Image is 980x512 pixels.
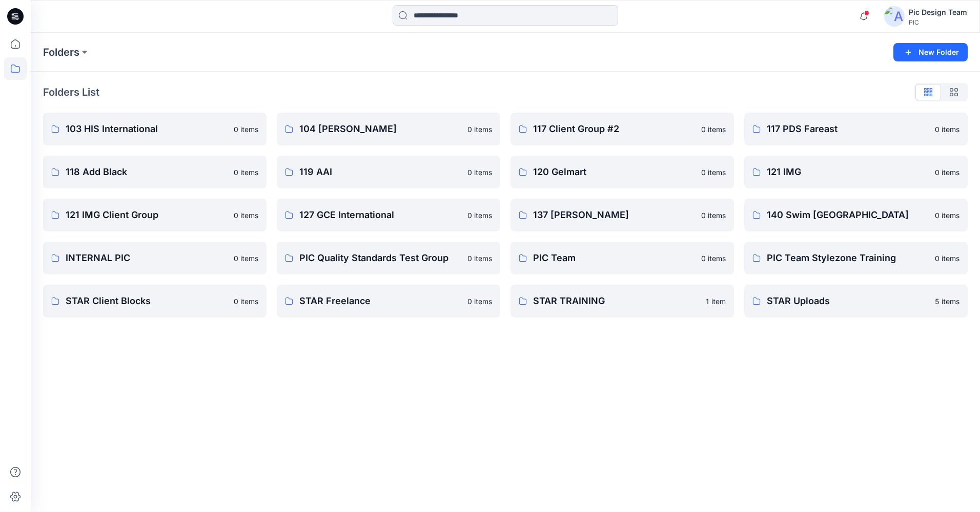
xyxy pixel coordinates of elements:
[767,122,929,136] p: 117 PDS Fareast
[767,208,929,222] p: 140 Swim [GEOGRAPHIC_DATA]
[43,113,267,145] a: 103 HIS International0 items
[744,113,968,145] a: 117 PDS Fareast0 items
[511,199,734,231] a: 137 [PERSON_NAME]0 items
[533,208,695,222] p: 137 [PERSON_NAME]
[234,124,258,135] p: 0 items
[935,253,959,264] p: 0 items
[467,253,492,264] p: 0 items
[744,285,968,317] a: STAR Uploads5 items
[701,210,726,221] p: 0 items
[701,124,726,135] p: 0 items
[744,199,968,231] a: 140 Swim [GEOGRAPHIC_DATA]0 items
[467,124,492,135] p: 0 items
[234,253,258,264] p: 0 items
[511,113,734,145] a: 117 Client Group #20 items
[43,285,267,317] a: STAR Client Blocks0 items
[66,208,228,222] p: 121 IMG Client Group
[277,156,500,188] a: 119 AAI0 items
[744,156,968,188] a: 121 IMG0 items
[767,251,929,265] p: PIC Team Stylezone Training
[744,242,968,274] a: PIC Team Stylezone Training0 items
[43,45,79,59] a: Folders
[66,294,228,308] p: STAR Client Blocks
[706,296,726,307] p: 1 item
[467,210,492,221] p: 0 items
[299,251,461,265] p: PIC Quality Standards Test Group
[767,165,929,179] p: 121 IMG
[511,242,734,274] a: PIC Team0 items
[66,122,228,136] p: 103 HIS International
[277,199,500,231] a: 127 GCE International0 items
[935,167,959,178] p: 0 items
[467,167,492,178] p: 0 items
[935,296,959,307] p: 5 items
[467,296,492,307] p: 0 items
[533,251,695,265] p: PIC Team
[277,285,500,317] a: STAR Freelance0 items
[43,242,267,274] a: INTERNAL PIC0 items
[511,285,734,317] a: STAR TRAINING1 item
[893,43,968,61] button: New Folder
[511,156,734,188] a: 120 Gelmart0 items
[277,113,500,145] a: 104 [PERSON_NAME]0 items
[935,124,959,135] p: 0 items
[299,122,461,136] p: 104 [PERSON_NAME]
[935,210,959,221] p: 0 items
[299,165,461,179] p: 119 AAI
[43,84,99,100] p: Folders List
[234,296,258,307] p: 0 items
[299,294,461,308] p: STAR Freelance
[533,294,700,308] p: STAR TRAINING
[299,208,461,222] p: 127 GCE International
[884,6,905,27] img: avatar
[234,210,258,221] p: 0 items
[909,6,967,18] div: Pic Design Team
[767,294,929,308] p: STAR Uploads
[277,242,500,274] a: PIC Quality Standards Test Group0 items
[909,18,967,26] div: PIC
[66,165,228,179] p: 118 Add Black
[533,165,695,179] p: 120 Gelmart
[701,167,726,178] p: 0 items
[533,122,695,136] p: 117 Client Group #2
[43,199,267,231] a: 121 IMG Client Group0 items
[43,156,267,188] a: 118 Add Black0 items
[66,251,228,265] p: INTERNAL PIC
[701,253,726,264] p: 0 items
[234,167,258,178] p: 0 items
